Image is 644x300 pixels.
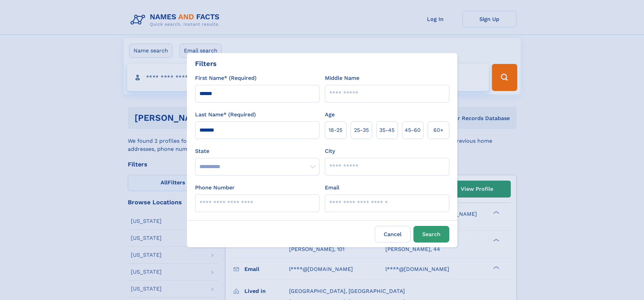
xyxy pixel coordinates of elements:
[354,126,369,134] span: 25‑35
[325,74,359,82] label: Middle Name
[325,111,335,119] label: Age
[195,111,256,119] label: Last Name* (Required)
[405,126,421,134] span: 45‑60
[379,126,395,134] span: 35‑45
[325,184,339,192] label: Email
[329,126,342,134] span: 18‑25
[195,74,257,82] label: First Name* (Required)
[325,147,335,155] label: City
[433,126,444,134] span: 60+
[195,147,319,155] label: State
[375,226,411,243] label: Cancel
[413,226,449,243] button: Search
[195,59,217,69] div: Filters
[195,184,235,192] label: Phone Number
